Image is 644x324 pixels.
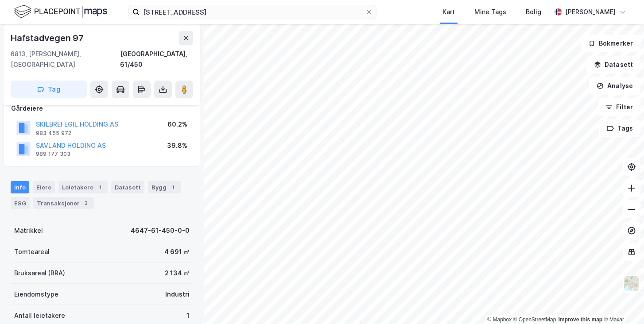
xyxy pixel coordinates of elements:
[95,183,104,192] div: 1
[14,268,65,278] div: Bruksareal (BRA)
[487,316,512,323] a: Mapbox
[140,5,365,19] input: Søk på adresse, matrikkel, gårdeiere, leietakere eller personer
[167,140,187,151] div: 39.8%
[599,120,640,137] button: Tags
[14,289,58,300] div: Eiendomstype
[36,130,71,137] div: 983 455 972
[11,81,87,98] button: Tag
[623,275,640,292] img: Z
[11,49,120,70] div: 6813, [PERSON_NAME], [GEOGRAPHIC_DATA]
[11,181,29,193] div: Info
[14,225,43,236] div: Matrikkel
[148,181,181,193] div: Bygg
[165,289,190,300] div: Industri
[36,150,70,158] div: 989 177 303
[58,181,108,193] div: Leietakere
[14,4,107,19] img: logo.f888ab2527a4732fd821a326f86c7f29.svg
[131,225,190,236] div: 4647-61-450-0-0
[14,247,50,257] div: Tomteareal
[11,103,193,114] div: Gårdeiere
[168,183,177,192] div: 1
[559,316,602,323] a: Improve this map
[586,56,640,73] button: Datasett
[11,197,30,209] div: ESG
[526,7,541,17] div: Bolig
[33,181,55,193] div: Eiere
[186,310,190,321] div: 1
[14,310,65,321] div: Antall leietakere
[600,282,644,324] iframe: Chat Widget
[474,7,506,17] div: Mine Tags
[598,98,640,116] button: Filter
[165,268,190,278] div: 2 134 ㎡
[111,181,144,193] div: Datasett
[167,119,187,130] div: 60.2%
[565,7,616,17] div: [PERSON_NAME]
[120,49,193,70] div: [GEOGRAPHIC_DATA], 61/450
[581,35,640,52] button: Bokmerker
[33,197,94,209] div: Transaksjoner
[589,77,640,95] button: Analyse
[164,247,190,257] div: 4 691 ㎡
[11,31,85,45] div: Hafstadvegen 97
[513,316,556,323] a: OpenStreetMap
[442,7,455,17] div: Kart
[81,199,90,208] div: 3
